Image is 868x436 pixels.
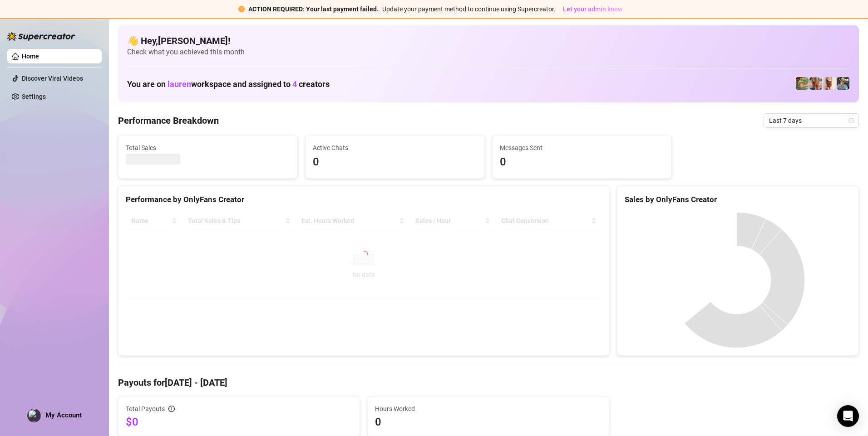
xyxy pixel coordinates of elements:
[375,404,602,414] span: Hours Worked
[625,194,851,206] div: Sales by OnlyFans Creator
[809,77,822,90] img: ItsBlondebarbie
[126,404,165,414] span: Total Payouts
[563,5,622,13] span: Let your admin know
[848,118,854,123] span: calendar
[22,93,46,100] a: Settings
[238,6,245,12] span: exclamation-circle
[22,53,39,60] a: Home
[118,114,219,127] h4: Performance Breakdown
[127,79,330,89] h1: You are on workspace and assigned to creators
[168,406,175,412] span: info-circle
[126,194,602,206] div: Performance by OnlyFans Creator
[292,79,297,89] span: 4
[837,77,849,90] img: Greg
[127,34,850,47] h4: 👋 Hey, [PERSON_NAME] !
[28,409,40,422] img: profilePics%2FsVfjVGhw1KXWIEIyoDnHGHzTQjX2.jpeg
[500,154,664,171] span: 0
[313,143,477,153] span: Active Chats
[382,5,556,13] span: Update your payment method to continue using Supercreator.
[127,47,850,57] span: Check what you achieved this month
[823,77,836,90] img: Honey
[126,143,290,153] span: Total Sales
[45,411,82,419] span: My Account
[500,143,664,153] span: Messages Sent
[248,5,379,13] strong: ACTION REQUIRED: Your last payment failed.
[837,405,859,427] div: Open Intercom Messenger
[358,250,370,261] span: loading
[126,415,352,429] span: $0
[375,415,602,429] span: 0
[559,4,626,15] button: Let your admin know
[168,79,191,89] span: lauren
[796,77,809,90] img: Cowgirl
[769,114,853,127] span: Last 7 days
[313,154,477,171] span: 0
[118,376,859,389] h4: Payouts for [DATE] - [DATE]
[7,32,75,41] img: logo-BBDzfeDw.svg
[22,75,83,82] a: Discover Viral Videos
